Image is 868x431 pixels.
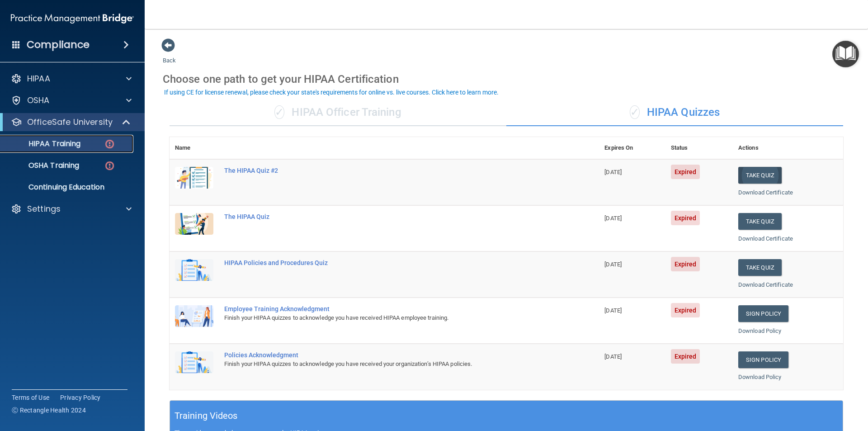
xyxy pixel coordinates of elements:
[832,41,859,67] button: Open Resource Center
[738,374,782,380] a: Download Policy
[104,160,115,171] img: danger-circle.6113f641.png
[11,9,134,28] img: PMB logo
[12,406,86,415] span: Ⓒ Rectangle Health 2024
[274,105,284,119] span: ✓
[27,117,113,128] p: OfficeSafe University
[671,303,700,317] span: Expired
[604,169,622,175] span: [DATE]
[6,161,79,170] p: OSHA Training
[671,349,700,364] span: Expired
[27,95,50,106] p: OSHA
[665,137,733,159] th: Status
[738,167,782,184] button: Take Quiz
[599,137,665,159] th: Expires On
[671,257,700,271] span: Expired
[11,117,131,128] a: OfficeSafe University
[738,213,782,230] button: Take Quiz
[60,393,101,402] a: Privacy Policy
[11,95,132,106] a: OSHA
[224,213,554,220] div: The HIPAA Quiz
[738,305,788,322] a: Sign Policy
[604,215,622,222] span: [DATE]
[671,211,700,225] span: Expired
[604,353,622,360] span: [DATE]
[506,99,843,126] div: HIPAA Quizzes
[175,408,238,424] h5: Training Videos
[224,359,554,369] div: Finish your HIPAA quizzes to acknowledge you have received your organization’s HIPAA policies.
[738,189,793,196] a: Download Certificate
[224,167,554,174] div: The HIPAA Quiz #2
[170,137,219,159] th: Name
[27,73,50,84] p: HIPAA
[12,393,49,402] a: Terms of Use
[604,261,622,268] span: [DATE]
[224,305,554,313] div: Employee Training Acknowledgment
[27,204,61,214] p: Settings
[11,204,132,214] a: Settings
[170,99,506,126] div: HIPAA Officer Training
[604,307,622,314] span: [DATE]
[224,259,554,266] div: HIPAA Policies and Procedures Quiz
[738,235,793,242] a: Download Certificate
[738,281,793,288] a: Download Certificate
[104,138,115,150] img: danger-circle.6113f641.png
[163,88,500,97] button: If using CE for license renewal, please check your state's requirements for online vs. live cours...
[224,313,554,323] div: Finish your HIPAA quizzes to acknowledge you have received HIPAA employee training.
[671,165,700,179] span: Expired
[224,351,554,359] div: Policies Acknowledgment
[11,73,132,84] a: HIPAA
[164,89,499,95] div: If using CE for license renewal, please check your state's requirements for online vs. live cours...
[6,139,80,148] p: HIPAA Training
[27,38,90,51] h4: Compliance
[6,183,129,192] p: Continuing Education
[163,66,850,92] div: Choose one path to get your HIPAA Certification
[738,327,782,334] a: Download Policy
[733,137,843,159] th: Actions
[163,46,176,64] a: Back
[630,105,640,119] span: ✓
[738,259,782,276] button: Take Quiz
[738,351,788,368] a: Sign Policy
